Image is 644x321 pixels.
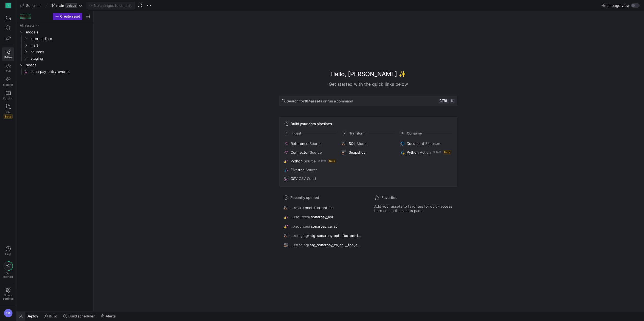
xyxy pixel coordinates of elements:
[56,3,64,8] span: main
[26,29,90,35] span: models
[283,149,338,156] button: ConnectorSource
[3,272,13,278] span: Get started
[6,110,10,114] span: PRs
[318,159,326,163] span: 3 left
[2,61,14,75] a: Code
[450,99,455,104] kbd: k
[5,252,12,256] span: Help
[305,205,334,210] span: mart_fbo_entries
[19,22,91,29] div: Press SPACE to select this row.
[19,2,42,9] button: Sonar
[2,102,14,121] a: PRsBeta
[306,168,318,172] span: Source
[5,3,11,8] div: S
[30,36,90,42] span: intermediate
[19,55,91,62] div: Press SPACE to select this row.
[291,224,310,228] span: .../sources/
[407,141,424,146] span: Document
[19,68,91,75] a: sonarpay_entry_events​​​​​​
[291,205,304,210] span: .../mart/
[381,195,397,200] span: Favorites
[19,29,91,35] div: Press SPACE to select this row.
[2,259,14,280] button: Getstarted
[49,314,57,318] span: Build
[61,311,97,321] button: Build scheduler
[53,13,82,20] button: Create asset
[5,69,12,73] span: Code
[60,15,80,18] span: Create asset
[291,168,305,172] span: Fivetran
[407,150,419,154] span: Python
[330,70,406,79] h1: Hello, [PERSON_NAME] ✨
[311,215,333,219] span: sonarpay_api
[420,150,431,154] span: Action
[2,244,14,258] button: Help
[399,140,454,147] button: DocumentExposure
[606,3,630,8] span: Lineage view
[283,158,338,164] button: PythonSource3 leftBeta
[291,141,308,146] span: Reference
[19,35,91,42] div: Press SPACE to select this row.
[2,1,14,10] a: S
[20,24,34,27] div: All assets
[279,96,457,106] button: Search for184assets or run a commandctrlk
[4,309,13,317] div: SB
[425,141,441,146] span: Exposure
[26,314,38,318] span: Deploy
[438,99,449,104] kbd: ctrl
[283,204,363,211] button: .../mart/mart_fbo_entries
[2,307,14,319] button: SB
[283,213,363,220] button: .../sources/sonarpay_api
[310,150,322,154] span: Source
[19,68,91,75] div: Press SPACE to select this row.
[30,42,90,48] span: mart
[311,224,338,228] span: sonarpay_ca_api
[279,81,457,87] div: Get started with the quick links below
[19,48,91,55] div: Press SPACE to select this row.
[3,83,13,86] span: Monitor
[41,311,60,321] button: Build
[291,150,309,154] span: Connector
[30,68,85,75] span: sonarpay_entry_events​​​​​​
[2,285,14,303] a: Spacesettings
[283,241,363,248] button: .../staging/stg_sonarpay_ca_api__fbo_entries_ca
[19,42,91,48] div: Press SPACE to select this row.
[26,3,36,8] span: Sonar
[304,99,311,103] strong: 184
[374,204,453,213] span: Add your assets to favorites for quick access here and in the assets panel
[283,223,363,230] button: .../sources/sonarpay_ca_api
[106,314,116,318] span: Alerts
[2,88,14,102] a: Catalog
[26,62,90,68] span: seeds
[341,149,395,156] button: Snapshot
[310,233,362,238] span: stg_sonarpay_api__fbo_entries_us
[291,233,309,238] span: .../staging/
[291,243,309,247] span: .../staging/
[4,56,12,59] span: Editor
[98,311,118,321] button: Alerts
[30,55,90,62] span: staging
[3,97,13,100] span: Catalog
[65,3,77,8] span: default
[287,99,353,103] span: Search for assets or run a command
[310,243,362,247] span: stg_sonarpay_ca_api__fbo_entries_ca
[30,49,90,55] span: sources
[2,75,14,88] a: Monitor
[356,141,367,146] span: Model
[2,47,14,61] a: Editor
[283,175,338,182] button: CSVCSV Seed
[291,215,310,219] span: .../sources/
[310,141,322,146] span: Source
[3,294,13,300] span: Space settings
[68,314,95,318] span: Build scheduler
[328,159,336,163] span: Beta
[291,159,303,163] span: Python
[4,114,13,119] span: Beta
[283,167,338,173] button: FivetranSource
[50,2,84,9] button: maindefault
[283,232,363,239] button: .../staging/stg_sonarpay_api__fbo_entries_us
[348,141,355,146] span: SQL
[341,140,395,147] button: SQLModel
[299,176,316,181] span: CSV Seed
[290,195,319,200] span: Recently opened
